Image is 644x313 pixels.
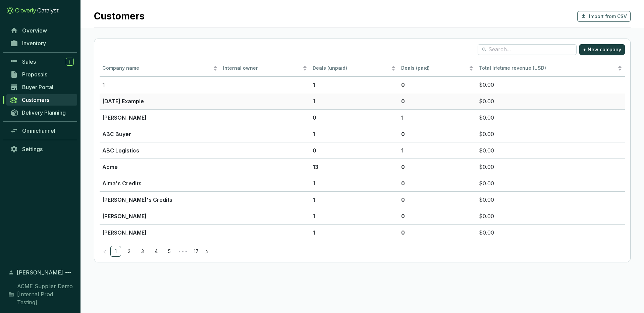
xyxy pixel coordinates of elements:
[313,229,396,237] p: 1
[7,107,77,118] a: Delivery Planning
[137,246,148,257] li: 3
[401,97,474,105] p: 0
[22,58,36,65] span: Sales
[202,246,212,257] li: Next Page
[22,84,53,90] span: Buyer Portal
[223,65,301,71] span: Internal owner
[124,246,134,256] a: 2
[22,146,43,152] span: Settings
[7,125,77,136] a: Omnichannel
[476,76,625,93] td: $0.00
[313,146,396,154] p: 0
[103,249,107,254] span: left
[102,65,212,71] span: Company name
[22,127,55,134] span: Omnichannel
[476,224,625,241] td: $0.00
[102,229,218,237] p: [PERSON_NAME]
[401,196,474,204] p: 0
[102,114,218,122] p: [PERSON_NAME]
[102,196,218,204] p: [PERSON_NAME]'s Credits
[313,163,396,171] p: 13
[7,81,77,93] a: Buyer Portal
[401,179,474,187] p: 0
[313,97,396,105] p: 1
[476,208,625,224] td: $0.00
[100,60,220,77] th: Company name
[401,163,474,171] p: 0
[191,246,201,256] a: 17
[589,13,627,20] span: Import from CSV
[313,81,396,89] p: 1
[111,246,121,256] a: 1
[94,11,145,22] h1: Customers
[476,175,625,191] td: $0.00
[100,246,110,257] button: left
[313,65,390,71] span: Deals (unpaid)
[22,109,66,116] span: Delivery Planning
[151,246,161,257] li: 4
[401,212,474,220] p: 0
[17,282,74,306] span: ACME Supplier Demo [Internal Prod Testing]
[579,44,625,55] button: + New company
[102,163,218,171] p: Acme
[205,249,209,254] span: right
[177,246,188,257] span: •••
[151,246,161,256] a: 4
[164,246,175,257] li: 5
[102,179,218,187] p: Alma's Credits
[22,97,49,103] span: Customers
[476,159,625,175] td: $0.00
[577,11,631,22] button: Import from CSV
[164,246,174,256] a: 5
[7,38,77,49] a: Inventory
[313,130,396,138] p: 1
[313,179,396,187] p: 1
[488,46,567,53] input: Search...
[202,246,212,257] button: right
[310,60,398,77] th: Deals (unpaid)
[6,94,77,106] a: Customers
[7,56,77,67] a: Sales
[102,130,218,138] p: ABC Buyer
[102,81,218,89] p: 1
[476,191,625,208] td: $0.00
[476,142,625,159] td: $0.00
[401,81,474,89] p: 0
[102,97,218,105] p: [DATE] Example
[22,27,47,34] span: Overview
[177,246,188,257] li: Next 5 Pages
[100,246,110,257] li: Previous Page
[313,114,396,122] p: 0
[313,196,396,204] p: 1
[476,126,625,142] td: $0.00
[191,246,202,257] li: 17
[476,109,625,126] td: $0.00
[102,212,218,220] p: [PERSON_NAME]
[7,25,77,36] a: Overview
[22,71,47,78] span: Proposals
[102,146,218,154] p: ABC Logistics
[401,146,474,154] p: 1
[313,212,396,220] p: 1
[401,229,474,237] p: 0
[17,268,63,276] span: [PERSON_NAME]
[401,130,474,138] p: 0
[401,114,474,122] p: 1
[22,40,46,47] span: Inventory
[398,60,476,77] th: Deals (paid)
[7,143,77,155] a: Settings
[220,60,310,77] th: Internal owner
[476,93,625,109] td: $0.00
[7,69,77,80] a: Proposals
[124,246,135,257] li: 2
[583,46,621,53] span: + New company
[138,246,148,256] a: 3
[401,65,468,71] span: Deals (paid)
[479,65,546,71] span: Total lifetime revenue (USD)
[110,246,121,257] li: 1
